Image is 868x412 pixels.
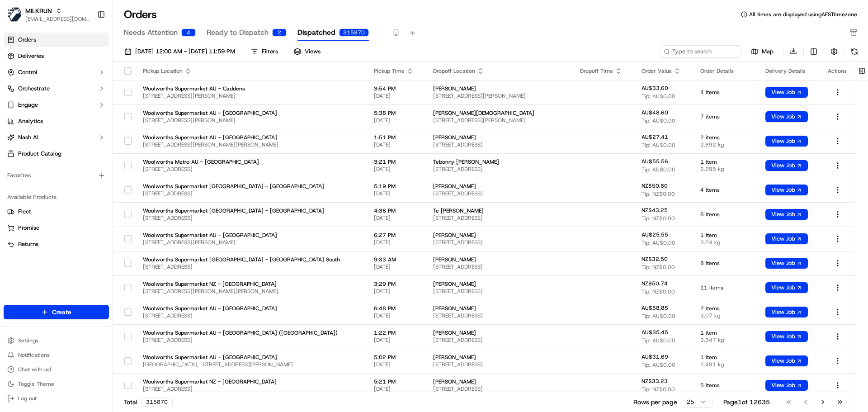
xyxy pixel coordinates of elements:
[143,354,359,361] span: Woolworths Supermarket AU - [GEOGRAPHIC_DATA]
[25,6,52,15] span: MILKRUN
[642,133,668,141] span: AU$27.41
[18,133,38,142] span: Nash AI
[433,378,565,385] span: [PERSON_NAME]
[765,87,808,98] button: View Job
[143,207,359,214] span: Woolworths Supermarket [GEOGRAPHIC_DATA] - [GEOGRAPHIC_DATA]
[18,224,39,232] span: Promise
[272,28,287,37] div: 2
[642,67,686,75] div: Order Value
[290,45,325,58] button: Views
[765,260,808,267] a: View Job
[143,256,359,263] span: Woolworths Supermarket [GEOGRAPHIC_DATA] - [GEOGRAPHIC_DATA] South
[433,214,565,222] span: [STREET_ADDRESS]
[374,378,419,385] span: 5:21 PM
[433,305,565,312] span: [PERSON_NAME]
[143,305,359,312] span: Woolworths Supermarket AU - [GEOGRAPHIC_DATA]
[247,45,282,58] button: Filters
[18,366,51,373] span: Chat with us!
[143,117,359,124] span: [STREET_ADDRESS][PERSON_NAME]
[4,305,109,319] button: Create
[374,166,419,173] span: [DATE]
[52,308,71,317] span: Create
[374,312,419,319] span: [DATE]
[580,67,627,75] div: Dropoff Time
[762,47,774,56] span: Map
[374,280,419,288] span: 3:29 PM
[18,101,38,109] span: Engage
[135,47,235,56] span: [DATE] 12:00 AM - [DATE] 11:59 PM
[700,89,751,96] span: 4 items
[4,4,94,25] button: MILKRUNMILKRUN[EMAIL_ADDRESS][DOMAIN_NAME]
[25,15,90,23] button: [EMAIL_ADDRESS][DOMAIN_NAME]
[765,380,808,391] button: View Job
[700,329,751,336] span: 1 item
[374,232,419,239] span: 6:27 PM
[433,166,565,173] span: [STREET_ADDRESS]
[642,158,668,165] span: AU$55.56
[7,240,105,248] a: Returns
[700,312,751,319] span: 3.07 kg
[765,67,813,75] div: Delivery Details
[143,141,359,148] span: [STREET_ADDRESS][PERSON_NAME][PERSON_NAME]
[745,46,779,57] button: Map
[143,336,359,344] span: [STREET_ADDRESS]
[374,158,419,166] span: 3:21 PM
[143,214,359,222] span: [STREET_ADDRESS]
[374,239,419,246] span: [DATE]
[374,85,419,92] span: 3:54 PM
[700,382,751,389] span: 5 items
[765,284,808,291] a: View Job
[433,336,565,344] span: [STREET_ADDRESS]
[143,158,359,166] span: Woolworths Metro AU - [GEOGRAPHIC_DATA]
[7,224,105,232] a: Promise
[18,85,50,93] span: Orchestrate
[4,65,109,80] button: Control
[374,67,419,75] div: Pickup Time
[120,45,239,58] button: [DATE] 12:00 AM - [DATE] 11:59 PM
[305,47,321,56] span: Views
[143,263,359,270] span: [STREET_ADDRESS]
[433,141,565,148] span: [STREET_ADDRESS]
[642,93,675,100] span: Tip: AU$0.00
[642,239,675,246] span: Tip: AU$0.00
[642,207,668,214] span: NZ$43.25
[143,92,359,99] span: [STREET_ADDRESS][PERSON_NAME]
[18,208,31,216] span: Fleet
[4,81,109,96] button: Orchestrate
[642,378,668,385] span: NZ$33.23
[433,117,565,124] span: [STREET_ADDRESS][PERSON_NAME]
[700,141,751,148] span: 2.692 kg
[765,308,808,316] a: View Job
[765,357,808,365] a: View Job
[143,312,359,319] span: [STREET_ADDRESS]
[143,288,359,295] span: [STREET_ADDRESS][PERSON_NAME][PERSON_NAME]
[297,27,335,38] span: Dispatched
[18,351,50,359] span: Notifications
[18,380,54,388] span: Toggle Theme
[207,27,269,38] span: Ready to Dispatch
[765,382,808,389] a: View Job
[374,288,419,295] span: [DATE]
[765,258,808,269] button: View Job
[765,185,808,195] button: View Job
[700,186,751,194] span: 4 items
[433,256,565,263] span: [PERSON_NAME]
[749,11,857,18] span: All times are displayed using AEST timezone
[433,329,565,336] span: [PERSON_NAME]
[4,378,109,390] button: Toggle Theme
[143,232,359,239] span: Woolworths Supermarket AU - [GEOGRAPHIC_DATA]
[4,49,109,63] a: Deliveries
[4,190,109,204] div: Available Products
[4,98,109,112] button: Engage
[765,307,808,317] button: View Job
[642,329,668,336] span: AU$35.45
[18,337,38,344] span: Settings
[642,288,675,295] span: Tip: NZ$0.00
[433,280,565,288] span: [PERSON_NAME]
[642,256,668,263] span: NZ$32.50
[143,109,359,117] span: Woolworths Supermarket AU - [GEOGRAPHIC_DATA]
[433,263,565,270] span: [STREET_ADDRESS]
[143,67,359,75] div: Pickup Location
[143,166,359,173] span: [STREET_ADDRESS]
